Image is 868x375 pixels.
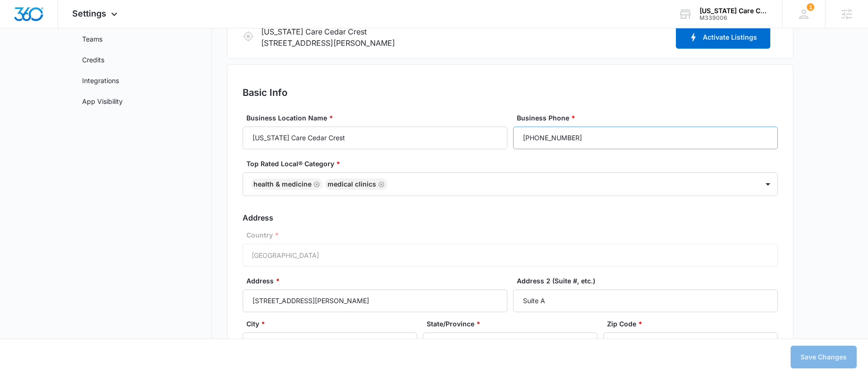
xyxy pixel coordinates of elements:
[253,181,312,187] div: Health & Medicine
[82,34,102,44] a: Teams
[427,319,601,329] label: State/Province
[807,3,814,11] span: 1
[676,26,770,49] button: Activate Listings
[246,276,511,286] label: Address
[312,181,320,187] div: Remove Health & Medicine
[807,3,814,11] div: notifications count
[699,7,768,15] div: account name
[246,230,782,240] label: Country
[72,9,106,18] span: Settings
[246,159,782,169] label: Top Rated Local® Category
[82,96,123,106] a: App Visibility
[517,276,782,286] label: Address 2 (Suite #, etc.)
[376,181,385,187] div: Remove Medical Clinics
[261,37,672,49] p: [STREET_ADDRESS][PERSON_NAME]
[246,113,511,123] label: Business Location Name
[243,212,778,223] h3: Address
[82,76,119,85] a: Integrations
[328,181,376,187] div: Medical Clinics
[607,319,782,329] label: Zip Code
[246,319,421,329] label: City
[261,26,672,37] p: [US_STATE] Care Cedar Crest
[517,113,782,123] label: Business Phone
[82,55,104,65] a: Credits
[699,15,768,21] div: account id
[243,85,778,100] h2: Basic Info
